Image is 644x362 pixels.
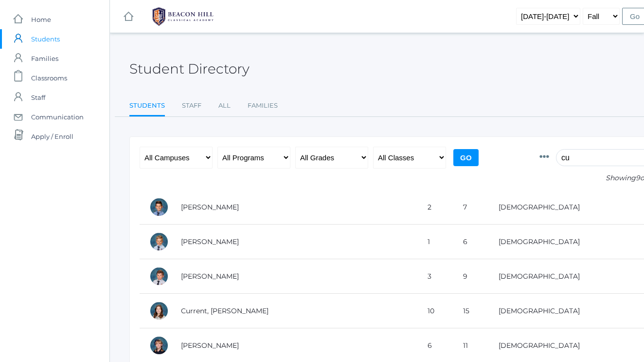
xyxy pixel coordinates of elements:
[418,294,453,328] td: 10
[171,294,418,328] td: Current, [PERSON_NAME]
[149,197,169,217] div: Curran Bigley
[636,173,640,182] span: 9
[171,259,418,294] td: [PERSON_NAME]
[31,88,45,107] span: Staff
[453,259,489,294] td: 9
[31,29,60,49] span: Students
[418,259,453,294] td: 3
[149,336,169,355] div: Annalise Cushing
[218,96,231,115] a: All
[31,49,58,68] span: Families
[31,68,67,88] span: Classrooms
[453,225,489,259] td: 6
[453,190,489,225] td: 7
[418,225,453,259] td: 1
[31,10,51,29] span: Home
[149,267,169,286] div: Wiley Culver
[453,149,479,166] input: Go
[31,127,73,146] span: Apply / Enroll
[129,96,165,117] a: Students
[129,61,250,76] h2: Student Directory
[149,232,169,251] div: Liam Culver
[171,190,418,225] td: [PERSON_NAME]
[453,294,489,328] td: 15
[146,4,219,29] img: 1_BHCALogos-05.png
[418,190,453,225] td: 2
[182,96,201,115] a: Staff
[149,301,169,321] div: Leah Current
[31,107,84,127] span: Communication
[171,225,418,259] td: [PERSON_NAME]
[248,96,278,115] a: Families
